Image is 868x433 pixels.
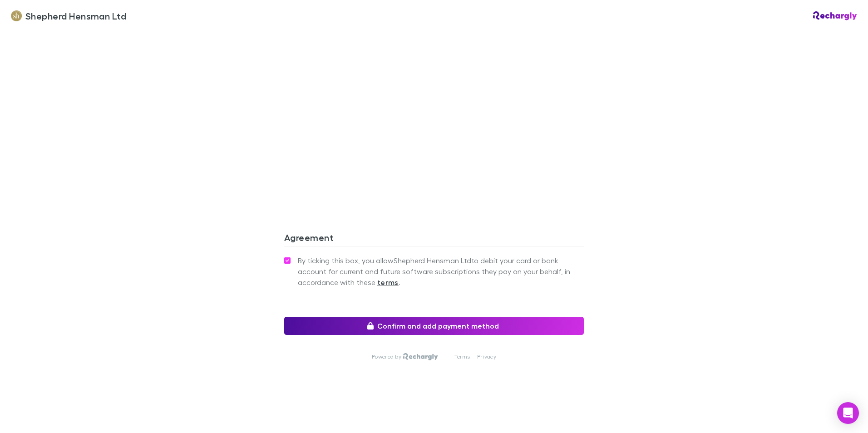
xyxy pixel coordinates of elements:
[445,353,447,360] p: |
[477,353,496,360] a: Privacy
[454,353,470,360] a: Terms
[298,255,584,288] span: By ticking this box, you allow Shepherd Hensman Ltd to debit your card or bank account for curren...
[25,9,126,23] span: Shepherd Hensman Ltd
[403,353,438,360] img: Rechargly Logo
[377,278,399,287] strong: terms
[284,232,584,246] h3: Agreement
[11,10,22,21] img: Shepherd Hensman Ltd's Logo
[372,353,403,360] p: Powered by
[813,11,857,20] img: Rechargly Logo
[284,317,584,335] button: Confirm and add payment method
[837,402,859,424] div: Open Intercom Messenger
